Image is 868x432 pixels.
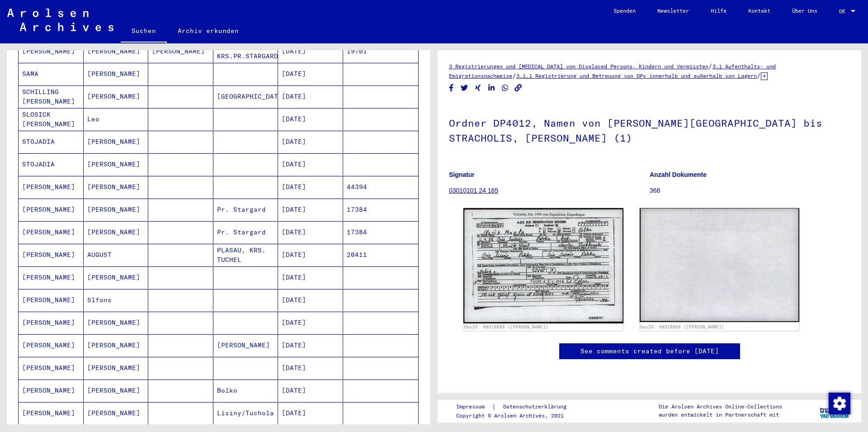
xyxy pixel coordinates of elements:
img: Arolsen_neg.svg [7,9,113,31]
a: Suchen [121,20,167,43]
mat-cell: [DATE] [278,199,343,221]
b: Signatur [449,171,475,178]
button: Share on Facebook [447,82,456,94]
mat-cell: [DATE] [278,266,343,289]
mat-cell: Slfons [84,289,149,311]
mat-cell: 20411 [343,244,419,266]
mat-cell: [PERSON_NAME] [84,63,149,85]
mat-cell: [DATE] [278,357,343,379]
mat-cell: SAMA [19,63,84,85]
mat-cell: [PERSON_NAME] [84,131,149,153]
mat-cell: STOJADIA [19,153,84,176]
mat-cell: [DATE] [278,312,343,334]
mat-cell: [PERSON_NAME] [19,244,84,266]
mat-cell: [DATE] [278,402,343,424]
mat-cell: 17384 [343,199,419,221]
mat-cell: [PERSON_NAME] [84,199,149,221]
mat-cell: [PERSON_NAME] [19,289,84,311]
mat-cell: Pr. Stargard [213,221,278,243]
mat-cell: [DATE] [278,131,343,153]
mat-cell: SLOSICK [PERSON_NAME] [19,108,84,130]
mat-cell: Leo [84,108,149,130]
mat-cell: PLASAU, KRS. TUCHEL [213,244,278,266]
mat-cell: [DATE] [278,334,343,356]
h1: Ordner DP4012, Namen von [PERSON_NAME][GEOGRAPHIC_DATA] bis STRACHOLIS, [PERSON_NAME] (1) [449,102,850,157]
span: / [708,62,712,70]
mat-cell: [PERSON_NAME] [19,221,84,243]
mat-cell: [PERSON_NAME] [84,153,149,176]
mat-cell: [DATE] [278,221,343,243]
mat-cell: [DATE] [278,176,343,198]
button: Share on LinkedIn [487,82,496,94]
mat-cell: [PERSON_NAME] [84,176,149,198]
mat-cell: [PERSON_NAME] [84,312,149,334]
mat-cell: [DATE] [278,244,343,266]
img: 002.jpg [640,208,800,322]
mat-cell: [DATE] [278,40,343,62]
mat-cell: [PERSON_NAME] [19,312,84,334]
mat-cell: [DATE] [278,108,343,130]
b: Anzahl Dokumente [650,171,707,178]
mat-cell: Pr. Stargard [213,199,278,221]
mat-cell: [PERSON_NAME] [84,85,149,108]
mat-cell: [DATE] [278,63,343,85]
mat-cell: [PERSON_NAME] [213,334,278,356]
a: 3 Registrierungen und [MEDICAL_DATA] von Displaced Persons, Kindern und Vermissten [449,63,708,70]
mat-cell: GR.KRONAU, KRS.PR.STARGARD [213,40,278,62]
mat-cell: 44394 [343,176,419,198]
mat-cell: [PERSON_NAME] [19,40,84,62]
a: 03010101 24 165 [449,187,498,194]
mat-cell: [PERSON_NAME] [19,266,84,289]
mat-cell: SCHILLING [PERSON_NAME] [19,85,84,108]
div: | [456,402,577,412]
a: 3.1.1 Registrierung und Betreuung von DPs innerhalb und außerhalb von Lagern [516,72,757,79]
mat-cell: [PERSON_NAME] [19,176,84,198]
p: wurden entwickelt in Partnerschaft mit [659,411,782,419]
p: 368 [650,186,850,195]
mat-cell: [PERSON_NAME] [19,380,84,402]
mat-cell: [PERSON_NAME] [84,357,149,379]
mat-cell: [DATE] [278,85,343,108]
button: Share on Twitter [460,82,469,94]
span: / [512,71,516,80]
mat-cell: Bolko [213,380,278,402]
button: Share on Xing [473,82,483,94]
mat-cell: [PERSON_NAME] [84,266,149,289]
mat-cell: [PERSON_NAME] [19,402,84,424]
mat-cell: [DATE] [278,153,343,176]
mat-cell: [DATE] [278,380,343,402]
img: yv_logo.png [818,399,852,422]
mat-cell: [PERSON_NAME] [84,402,149,424]
mat-cell: [PERSON_NAME] [19,357,84,379]
img: 001.jpg [463,208,623,323]
mat-cell: [PERSON_NAME] [84,334,149,356]
a: See comments created before [DATE] [580,347,719,356]
img: Zustimmung ändern [829,393,850,414]
mat-cell: 19701 [343,40,419,62]
span: DE [839,8,849,14]
mat-cell: STOJADIA [19,131,84,153]
mat-cell: [DATE] [278,289,343,311]
button: Copy link [514,82,523,94]
mat-cell: [PERSON_NAME] [148,40,213,62]
mat-cell: Lisiny/Tuchola [213,402,278,424]
mat-cell: [PERSON_NAME] [84,40,149,62]
mat-cell: [GEOGRAPHIC_DATA] [213,85,278,108]
p: Copyright © Arolsen Archives, 2021 [456,412,577,420]
a: DocID: 69319888 ([PERSON_NAME]) [464,324,548,329]
a: DocID: 69319888 ([PERSON_NAME]) [640,324,724,329]
a: Datenschutzerklärung [496,402,577,412]
span: / [757,71,761,80]
mat-cell: [PERSON_NAME] [19,334,84,356]
mat-cell: [PERSON_NAME] [19,199,84,221]
a: Impressum [456,402,492,412]
a: Archiv erkunden [167,20,250,42]
mat-cell: [PERSON_NAME] [84,380,149,402]
p: Die Arolsen Archives Online-Collections [659,403,782,411]
mat-cell: AUGUST [84,244,149,266]
mat-cell: 17384 [343,221,419,243]
button: Share on WhatsApp [500,82,510,94]
mat-cell: [PERSON_NAME] [84,221,149,243]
